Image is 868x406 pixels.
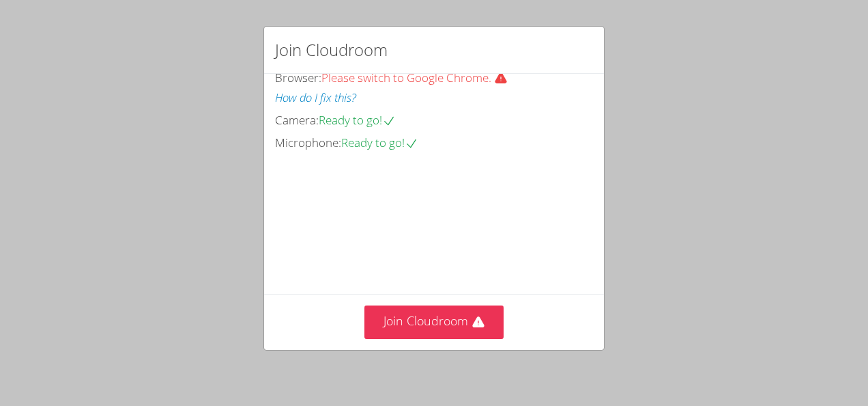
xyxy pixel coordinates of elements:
[275,70,321,85] span: Browser:
[275,38,388,62] h2: Join Cloudroom
[319,112,396,128] span: Ready to go!
[364,306,504,339] button: Join Cloudroom
[275,88,356,108] button: How do I fix this?
[341,135,418,150] span: Ready to go!
[321,70,513,85] span: Please switch to Google Chrome.
[275,112,319,128] span: Camera:
[275,135,341,150] span: Microphone:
